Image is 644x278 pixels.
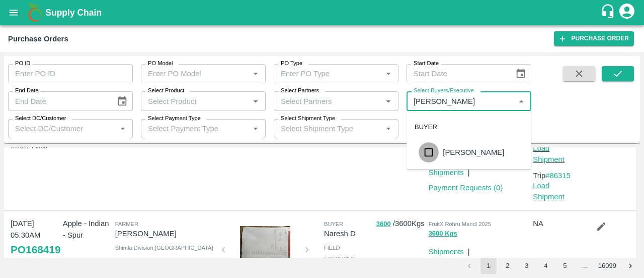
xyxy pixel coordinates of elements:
[464,163,470,178] div: |
[116,122,129,135] button: Open
[115,221,138,227] span: Farmer
[618,2,636,23] div: account of current user
[443,147,504,158] div: [PERSON_NAME]
[429,228,457,240] button: 3600 Kgs
[11,241,60,259] a: PO168419
[8,64,133,83] input: Enter PO ID
[464,242,470,257] div: |
[115,228,216,239] p: [PERSON_NAME]
[2,1,25,24] button: open drawer
[249,122,262,135] button: Open
[144,67,246,80] input: Enter PO Model
[515,95,528,108] button: Close
[410,94,512,107] input: Select Buyers/Executive
[576,261,592,271] div: …
[249,95,262,108] button: Open
[15,115,66,123] label: Select DC/Customer
[324,221,343,227] span: buyer
[144,122,233,135] input: Select Payment Type
[144,94,246,107] input: Select Product
[45,8,102,18] b: Supply Chain
[429,184,503,192] a: Payment Requests (0)
[429,221,491,227] span: FruitX Rohru Mandi 2025
[533,170,581,181] p: Trip
[557,258,573,274] button: Go to page 5
[15,60,30,68] label: PO ID
[11,122,113,135] input: Select DC/Customer
[148,115,201,123] label: Select Payment Type
[148,87,184,95] label: Select Product
[600,4,618,22] div: customer-support
[324,245,356,262] span: field executive
[595,258,619,274] button: Go to page 16099
[8,91,109,110] input: End Date
[480,258,497,274] button: page 1
[376,218,425,230] p: / 3600 Kgs
[148,60,173,68] label: PO Model
[45,6,600,20] a: Supply Chain
[414,60,439,68] label: Start Date
[382,95,395,108] button: Open
[533,218,581,229] p: NA
[429,169,464,177] a: Shipments
[324,228,372,239] p: Naresh D
[382,122,395,135] button: Open
[25,3,45,23] img: logo
[382,67,395,80] button: Open
[115,245,213,251] span: Shimla Division , [GEOGRAPHIC_DATA]
[538,258,554,274] button: Go to page 4
[533,182,565,201] a: Load Shipment
[519,258,535,274] button: Go to page 3
[500,258,516,274] button: Go to page 2
[407,115,531,139] div: BUYER
[281,87,319,95] label: Select Partners
[277,122,366,135] input: Select Shipment Type
[554,31,634,46] a: Purchase Order
[15,87,38,95] label: End Date
[281,60,302,68] label: PO Type
[277,67,379,80] input: Enter PO Type
[511,64,530,83] button: Choose date
[460,258,640,274] nav: pagination navigation
[407,64,507,83] input: Start Date
[113,92,132,111] button: Choose date
[429,248,464,256] a: Shipments
[277,94,379,107] input: Select Partners
[281,115,335,123] label: Select Shipment Type
[249,67,262,80] button: Open
[376,218,391,230] button: 3600
[8,32,68,45] div: Purchase Orders
[545,172,571,180] a: #86315
[63,218,111,241] p: Apple - Indian - Spur
[414,87,474,95] label: Select Buyers/Executive
[622,258,638,274] button: Go to next page
[11,218,59,241] p: [DATE] 05:30AM
[11,142,30,150] span: Model:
